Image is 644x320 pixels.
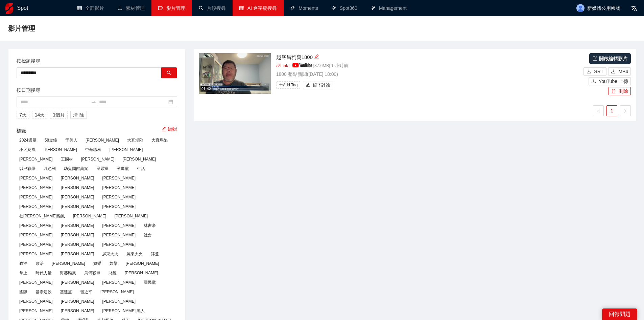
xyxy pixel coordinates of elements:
button: left [593,105,604,116]
span: swap-right [91,99,96,105]
span: [PERSON_NAME] [98,288,137,296]
span: 以色列 [41,165,58,172]
span: 林書豪 [141,222,159,229]
div: 編輯 [314,53,319,61]
span: 王國材 [58,155,76,163]
span: [PERSON_NAME] [17,250,55,258]
span: upload [591,79,596,84]
span: [PERSON_NAME] [58,222,97,229]
span: 財經 [106,269,119,277]
button: 清除 [70,111,87,119]
span: 58金鐘 [42,136,60,144]
span: right [623,109,627,113]
span: [PERSON_NAME] [99,193,138,201]
span: [PERSON_NAME] [58,184,97,191]
span: video-camera [158,6,163,10]
span: [PERSON_NAME] [99,203,138,210]
button: right [620,105,631,116]
button: downloadSRT [583,67,606,76]
span: [PERSON_NAME] [41,146,80,153]
span: [PERSON_NAME] [58,250,97,258]
button: uploadYouTube 上傳 [589,77,631,85]
span: 中華職棒 [82,146,104,153]
span: 烏俄戰爭 [81,269,103,277]
span: [PERSON_NAME] [17,174,55,182]
span: [PERSON_NAME] [17,241,55,248]
a: upload素材管理 [118,5,145,11]
span: [PERSON_NAME] [99,279,138,286]
button: search [161,67,177,78]
span: 國民黨 [141,279,159,286]
a: tableAI 逐字稿搜尋 [239,5,277,11]
span: [PERSON_NAME] [99,222,138,229]
span: search [167,70,171,76]
span: [PERSON_NAME] [58,307,97,315]
span: 7 [19,111,22,119]
span: [PERSON_NAME] [58,231,97,239]
span: [PERSON_NAME] [99,298,138,305]
div: 起底昌狗窩1800 [276,53,582,61]
span: [PERSON_NAME] [17,203,55,210]
a: 1 [607,106,617,116]
span: [PERSON_NAME] [123,260,162,267]
span: download [587,69,591,74]
span: [PERSON_NAME] [99,184,138,191]
button: 1個月 [50,111,68,119]
span: 基泰建設 [33,288,54,296]
span: [PERSON_NAME] [58,203,97,210]
span: 習近平 [77,288,95,296]
span: [PERSON_NAME] [122,269,161,277]
span: [PERSON_NAME] [17,155,55,163]
span: 民眾黨 [94,165,111,172]
span: [PERSON_NAME] [107,146,146,153]
a: thunderboltManagement [371,5,407,11]
span: MP4 [618,68,628,75]
div: 01:42 [200,86,212,92]
span: 于美人 [63,136,80,144]
span: 生活 [134,165,148,172]
span: 民進黨 [114,165,132,172]
a: thunderboltSpot360 [332,5,357,11]
span: 大直塌陷 [149,136,170,144]
span: export [593,56,597,61]
span: [PERSON_NAME] [99,231,138,239]
span: delete [611,89,616,94]
span: 影片管理 [8,23,35,34]
span: link [276,63,281,68]
a: search片段搜尋 [199,5,226,11]
span: 社會 [141,231,154,239]
span: download [611,69,616,74]
span: 屏東大火 [124,250,145,258]
span: [PERSON_NAME] [17,184,55,191]
span: [PERSON_NAME] [17,231,55,239]
span: [PERSON_NAME] [17,298,55,305]
span: [PERSON_NAME] [58,193,97,201]
span: 幼兒園餵藥案 [61,165,91,172]
img: 9f5a9b5e-6a29-4304-8d70-b3d6d6a64d63.jpg [199,53,271,94]
img: yt_logo_rgb_light.a676ea31.png [292,63,312,67]
span: [PERSON_NAME] [112,212,150,220]
li: 下一頁 [620,105,631,116]
span: 政治 [33,260,46,267]
span: 以巴戰爭 [17,165,38,172]
a: linkLink [276,63,288,68]
span: 海葵颱風 [57,269,79,277]
span: [PERSON_NAME] [49,260,88,267]
span: 小犬颱風 [17,146,38,153]
span: [PERSON_NAME] [58,298,97,305]
span: [PERSON_NAME] [58,241,97,248]
p: 1800 整點新聞 ( [DATE] 18:00 ) [276,70,582,78]
span: 杜[PERSON_NAME]颱風 [17,212,68,220]
span: [PERSON_NAME] [17,279,55,286]
span: [PERSON_NAME] [58,279,97,286]
button: delete刪除 [609,87,631,95]
button: 7天 [17,111,29,119]
span: [PERSON_NAME] [83,136,122,144]
span: 2024選舉 [17,136,39,144]
span: 大直塌陷 [124,136,146,144]
span: plus [279,83,283,87]
p: | | 37.6 MB | 1 小時前 [276,63,582,69]
span: 時代力量 [33,269,54,277]
span: SRT [594,68,603,75]
span: [PERSON_NAME] [99,174,138,182]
